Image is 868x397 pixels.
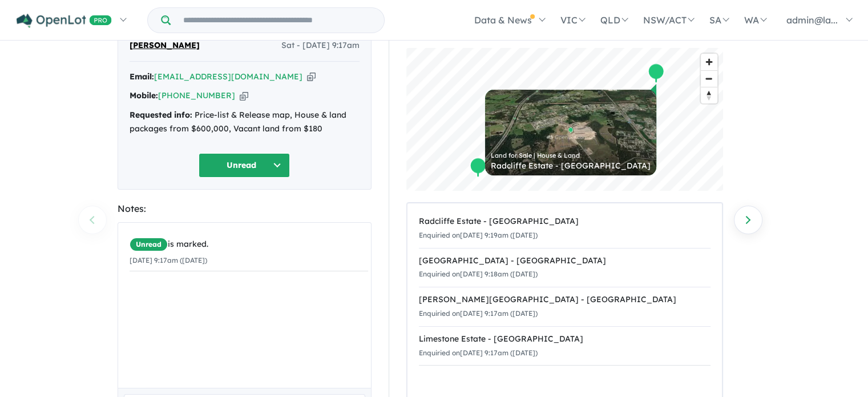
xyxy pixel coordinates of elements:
[130,109,360,136] div: Price-list & Release map, House & land packages from $600,000, Vacant land from $180
[419,287,710,327] a: [PERSON_NAME][GEOGRAPHIC_DATA] - [GEOGRAPHIC_DATA]Enquiried on[DATE] 9:17am ([DATE])
[130,256,207,264] small: [DATE] 9:17am ([DATE])
[419,348,538,357] small: Enquiried on [DATE] 9:17am ([DATE])
[406,48,723,191] canvas: Map
[786,14,838,26] span: admin@la...
[158,90,235,101] a: [PHONE_NUMBER]
[419,248,710,288] a: [GEOGRAPHIC_DATA] - [GEOGRAPHIC_DATA]Enquiried on[DATE] 9:18am ([DATE])
[701,87,717,103] button: Reset bearing to north
[419,293,710,307] div: [PERSON_NAME][GEOGRAPHIC_DATA] - [GEOGRAPHIC_DATA]
[130,71,154,82] strong: Email:
[154,71,302,82] a: [EMAIL_ADDRESS][DOMAIN_NAME]
[419,209,710,248] a: Radcliffe Estate - [GEOGRAPHIC_DATA]Enquiried on[DATE] 9:19am ([DATE])
[17,14,112,28] img: Openlot PRO Logo White
[419,254,710,268] div: [GEOGRAPHIC_DATA] - [GEOGRAPHIC_DATA]
[419,215,710,228] div: Radcliffe Estate - [GEOGRAPHIC_DATA]
[491,153,651,159] div: Land for Sale | House & Land
[419,326,710,366] a: Limestone Estate - [GEOGRAPHIC_DATA]Enquiried on[DATE] 9:17am ([DATE])
[647,63,664,84] div: Map marker
[130,238,368,251] div: is marked.
[118,201,372,216] div: Notes:
[130,90,158,101] strong: Mobile:
[419,231,538,239] small: Enquiried on [DATE] 9:19am ([DATE])
[419,270,538,278] small: Enquiried on [DATE] 9:18am ([DATE])
[701,71,717,87] span: Zoom out
[469,157,486,178] div: Map marker
[199,153,290,178] button: Unread
[419,332,710,346] div: Limestone Estate - [GEOGRAPHIC_DATA]
[240,90,248,102] button: Copy
[130,110,192,120] strong: Requested info:
[419,309,538,318] small: Enquiried on [DATE] 9:17am ([DATE])
[173,8,382,33] input: Try estate name, suburb, builder or developer
[281,39,360,53] span: Sat - [DATE] 9:17am
[130,238,168,251] span: Unread
[491,162,651,170] div: Radcliffe Estate - [GEOGRAPHIC_DATA]
[130,39,200,53] span: [PERSON_NAME]
[701,54,717,70] button: Zoom in
[307,71,316,83] button: Copy
[701,70,717,87] button: Zoom out
[485,90,656,175] a: Land for Sale | House & Land Radcliffe Estate - [GEOGRAPHIC_DATA]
